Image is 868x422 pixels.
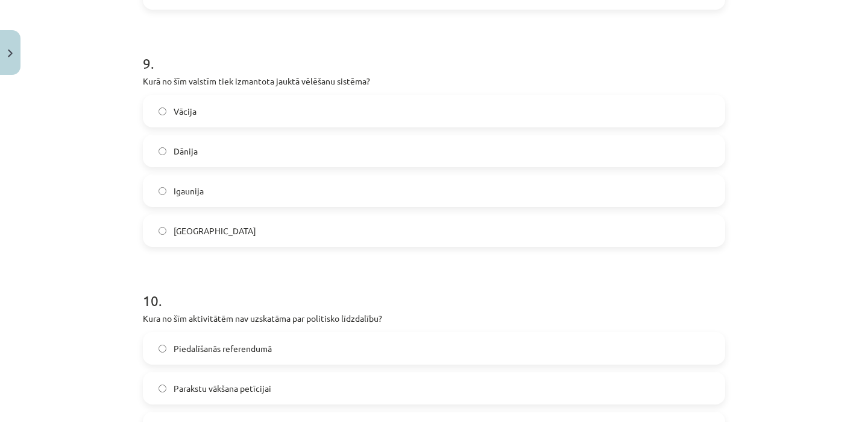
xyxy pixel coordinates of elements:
[143,271,725,309] h1: 10 .
[174,145,198,158] span: Dānija
[174,225,256,237] span: [GEOGRAPHIC_DATA]
[174,105,197,118] span: Vācija
[143,34,725,71] h1: 9 .
[159,187,166,195] input: Igaunija
[159,227,166,235] input: [GEOGRAPHIC_DATA]
[143,75,725,88] p: Kurā no šīm valstīm tiek izmantota jauktā vēlēšanu sistēma?
[159,345,166,353] input: Piedalīšanās referendumā
[8,50,13,57] img: icon-close-lesson-0947bae3869378f0d4975bcd49f059093ad1ed9edebbc8119c70593378902aed.svg
[174,382,271,395] span: Parakstu vākšana petīcijai
[174,185,204,197] span: Igaunija
[174,342,272,355] span: Piedalīšanās referendumā
[159,385,166,392] input: Parakstu vākšana petīcijai
[159,107,166,115] input: Vācija
[143,312,725,325] p: Kura no šīm aktivitātēm nav uzskatāma par politisko līdzdalību?
[159,147,166,155] input: Dānija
